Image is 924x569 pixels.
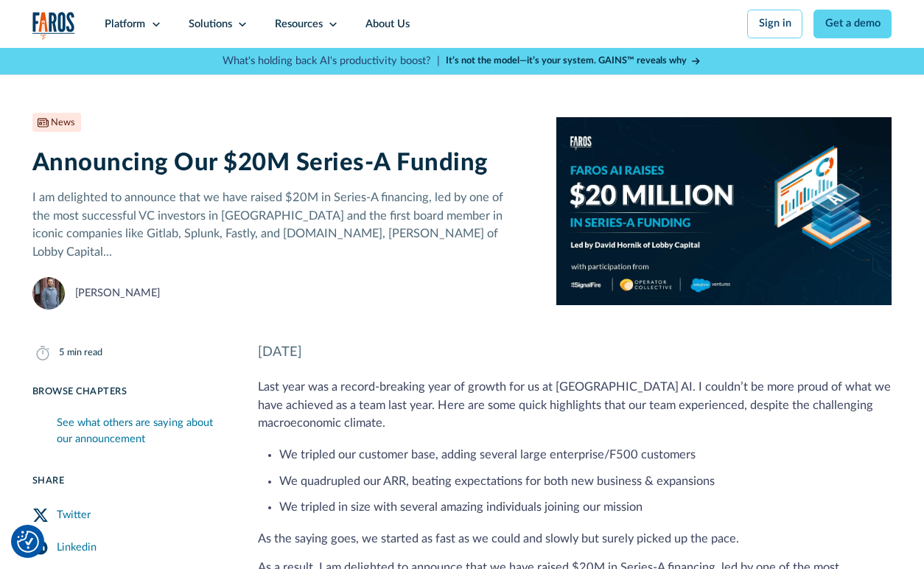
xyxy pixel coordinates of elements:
a: It’s not the model—it’s your system. GAINS™ reveals why [446,54,701,68]
a: See what others are saying about our announcement [57,410,226,453]
button: Cookie Settings [17,531,39,553]
div: Linkedin [57,540,97,556]
div: min read [67,346,102,360]
a: LinkedIn Share [32,531,225,564]
div: Share [32,474,225,488]
img: Vitaly Gordon [32,277,65,310]
div: Twitter [57,507,91,523]
div: Solutions [189,16,232,32]
strong: It’s not the model—it’s your system. GAINS™ reveals why [446,56,687,65]
div: Resources [275,16,323,32]
img: Logo of the analytics and reporting company Faros. [32,12,75,40]
h1: Announcing Our $20M Series-A Funding [32,149,535,178]
div: Platform [105,16,145,32]
div: [PERSON_NAME] [75,285,160,301]
p: Last year was a record-breaking year of growth for us at [GEOGRAPHIC_DATA] AI. I couldn’t be more... [258,378,892,433]
a: Twitter Share [32,499,225,531]
a: Get a demo [813,10,892,38]
p: I am delighted to announce that we have raised $20M in Series-A financing, led by one of the most... [32,189,535,261]
li: We tripled our customer base, adding several large enterprise/F500 customers [279,446,892,464]
div: See what others are saying about our announcement [57,415,226,447]
p: What's holding back AI's productivity boost? | [223,53,440,69]
div: 5 [59,346,64,360]
a: Sign in [747,10,802,38]
p: As the saying goes, we started as fast as we could and slowly but surely picked up the pace. [258,530,892,548]
a: home [32,12,75,40]
li: We quadrupled our ARR, beating expectations for both new business & expansions [279,472,892,491]
div: Browse Chapters [32,385,225,399]
div: [DATE] [258,342,892,362]
div: News [51,116,75,130]
img: Revisit consent button [17,531,39,553]
li: We tripled in size with several amazing individuals joining our mission [279,498,892,517]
